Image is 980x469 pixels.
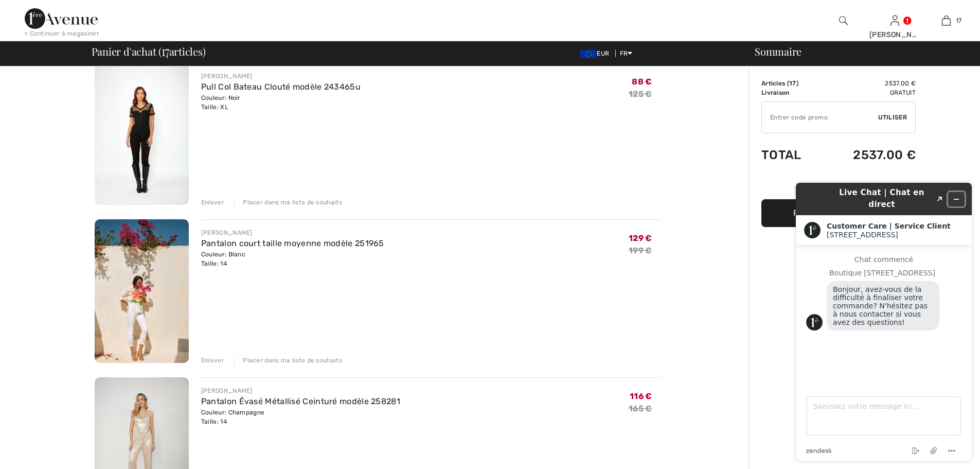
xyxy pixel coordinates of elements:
s: 125 € [629,89,652,99]
div: [PERSON_NAME] [201,228,384,237]
span: Chat [23,7,44,16]
span: EUR [580,50,613,57]
button: Passer au paiement [761,199,916,227]
img: recherche [839,14,848,27]
div: Sommaire [742,46,974,57]
td: Gratuit [822,88,916,97]
div: [PERSON_NAME] [869,29,920,40]
a: Pantalon court taille moyenne modèle 251965 [201,238,384,248]
span: FR [620,50,633,57]
span: 17 [162,44,169,57]
td: Articles ( ) [761,79,822,88]
s: 199 € [629,246,652,255]
div: Enlever [201,356,224,365]
div: [PERSON_NAME] [201,72,361,81]
span: 116 € [630,391,652,401]
span: Panier d'achat ( articles) [92,46,206,57]
td: Total [761,137,822,172]
iframe: Trouvez des informations supplémentaires ici [788,175,980,469]
img: Mes infos [890,14,899,27]
div: Couleur: Blanc Taille: 14 [201,250,384,268]
img: Mon panier [942,14,951,27]
iframe: PayPal [761,172,916,196]
td: 2537.00 € [822,79,916,88]
td: Livraison [761,88,822,97]
div: Placer dans ma liste de souhaits [234,198,342,207]
img: Euro [580,50,597,58]
span: 17 [956,16,962,25]
div: Couleur: Noir Taille: XL [201,93,361,112]
div: [PERSON_NAME] [201,386,400,395]
img: Pull Col Bateau Clouté modèle 243465u [95,63,189,204]
div: Placer dans ma liste de souhaits [234,356,342,365]
span: 17 [789,80,796,87]
s: 165 € [629,404,652,413]
img: 1ère Avenue [25,8,98,29]
div: < Continuer à magasiner [25,29,99,38]
div: Enlever [201,198,224,207]
a: Pantalon Évasé Métallisé Ceinturé modèle 258281 [201,396,400,406]
span: 88 € [632,77,652,86]
a: 17 [921,14,971,27]
input: Code promo [762,102,878,133]
span: 129 € [629,233,652,243]
img: Pantalon court taille moyenne modèle 251965 [95,219,189,363]
a: Se connecter [890,15,899,25]
span: Utiliser [878,113,907,122]
div: Couleur: Champagne Taille: 14 [201,408,400,426]
td: 2537.00 € [822,137,916,172]
a: Pull Col Bateau Clouté modèle 243465u [201,82,361,92]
